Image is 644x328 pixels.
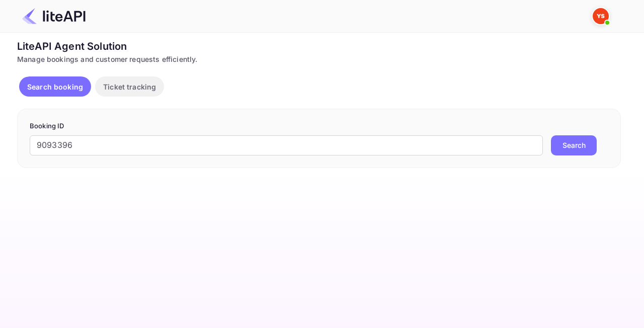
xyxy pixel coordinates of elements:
[27,81,83,92] p: Search booking
[30,135,543,155] input: Enter Booking ID (e.g., 63782194)
[17,39,621,54] div: LiteAPI Agent Solution
[551,135,597,155] button: Search
[17,54,621,64] div: Manage bookings and customer requests efficiently.
[103,81,156,92] p: Ticket tracking
[593,8,609,24] img: Yandex Support
[22,8,86,24] img: LiteAPI Logo
[30,121,608,131] p: Booking ID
